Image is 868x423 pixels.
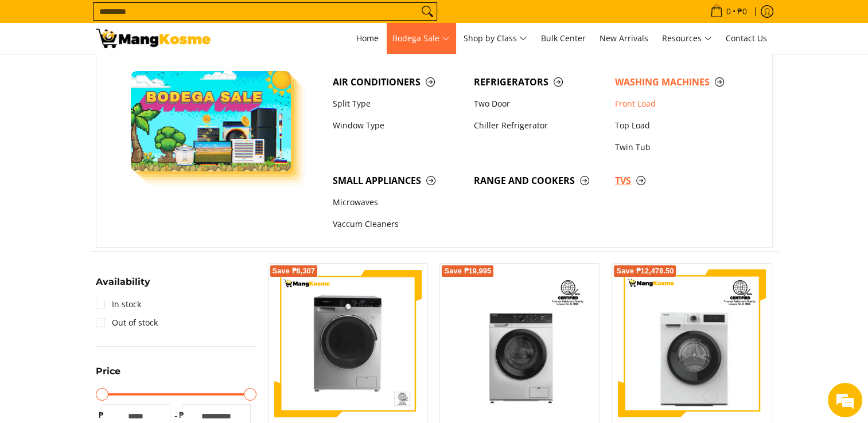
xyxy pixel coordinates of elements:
[96,409,107,421] span: ₱
[725,7,733,15] span: 0
[333,174,462,188] span: Small Appliances
[720,23,773,54] a: Contact Us
[327,170,468,191] a: Small Appliances
[535,23,591,54] a: Bulk Center
[615,75,745,89] span: Washing Machines
[609,93,750,115] a: Front Load
[60,64,193,79] div: Chat with us now
[662,32,712,46] span: Resources
[468,93,609,115] a: Two Door
[594,23,654,54] a: New Arrivals
[96,367,120,385] summary: Open
[458,23,533,54] a: Shop by Class
[609,71,750,93] a: Washing Machines
[327,214,468,236] a: Vaccum Cleaners
[609,170,750,191] a: TVs
[96,277,150,295] summary: Open
[333,75,462,89] span: Air Conditioners
[392,32,450,46] span: Bodega Sale
[446,269,594,417] img: Toshiba 10.5 KG Front Load Inverter Washing Machine (Class A)
[468,115,609,136] a: Chiller Refrigerator
[609,115,750,136] a: Top Load
[615,174,745,188] span: TVs
[327,71,468,93] a: Air Conditioners
[726,33,767,44] span: Contact Us
[6,292,219,332] textarea: Type your message and hit 'Enter'
[616,268,674,275] span: Save ₱12,478.50
[541,33,586,44] span: Bulk Center
[222,23,773,54] nav: Main Menu
[327,93,468,115] a: Split Type
[387,23,456,54] a: Bodega Sale
[351,23,384,54] a: Home
[468,170,609,191] a: Range and Cookers
[618,269,766,417] img: Toshiba 7.5 KG Front Load Washing Machine (Class A)
[96,295,141,314] a: In stock
[176,409,188,421] span: ₱
[188,6,216,33] div: Minimize live chat window
[418,3,437,20] button: Search
[468,71,609,93] a: Refrigerators
[356,33,379,44] span: Home
[707,5,750,18] span: •
[600,33,648,44] span: New Arrivals
[327,192,468,214] a: Microwaves
[656,23,718,54] a: Resources
[609,136,750,158] a: Twin Tub
[96,367,120,376] span: Price
[474,174,604,188] span: Range and Cookers
[735,7,749,15] span: ₱0
[96,277,150,287] span: Availability
[444,268,491,275] span: Save ₱19,995
[464,32,527,46] span: Shop by Class
[474,75,604,89] span: Refrigerators
[67,134,158,250] span: We're online!
[131,71,291,171] img: Bodega Sale
[327,115,468,136] a: Window Type
[96,314,158,332] a: Out of stock
[273,268,316,275] span: Save ₱8,307
[274,269,422,417] img: Condura 10 KG Front Load Combo Inverter Washing Machine (Premium)
[96,29,211,48] img: Washing Machines l Mang Kosme: Home Appliances Warehouse Sale Partner Front Load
